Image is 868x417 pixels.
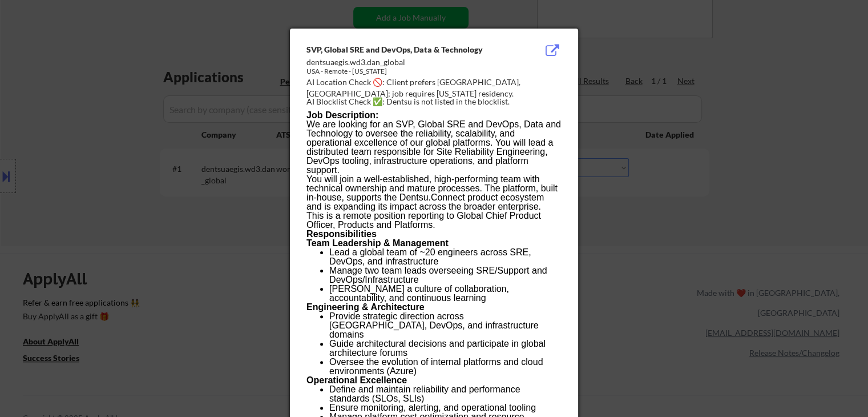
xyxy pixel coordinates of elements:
b: Operational Excellence [306,375,407,385]
b: Team Leadership & Management [306,238,449,248]
div: AI Location Check 🚫: Client prefers [GEOGRAPHIC_DATA], [GEOGRAPHIC_DATA]; job requires [US_STATE]... [306,77,566,99]
b: Job Description: [306,110,378,120]
span: Lead a global team of ~20 engineers across SRE, DevOps, and infrastructure [329,247,531,266]
b: Responsibilities [306,229,377,239]
span: [PERSON_NAME] a culture of collaboration, accountability, and continuous learning [329,284,509,303]
div: USA - Remote - [US_STATE] [306,67,504,77]
div: SVP, Global SRE and DevOps, Data & Technology [306,44,504,55]
b: Engineering & Architecture [306,302,425,312]
span: Manage two team leads overseeing SRE/Support and DevOps/Infrastructure [329,266,547,284]
span: Ensure monitoring, alerting, and operational tooling [329,403,536,412]
span: Provide strategic direction across [GEOGRAPHIC_DATA], DevOps, and infrastructure domains [329,311,539,339]
div: dentsuaegis.wd3.dan_global [306,57,504,68]
span: Oversee the evolution of internal platforms and cloud environments (Azure) [329,357,543,376]
div: AI Blocklist Check ✅: Dentsu is not listed in the blocklist. [306,96,566,107]
span: Guide architectural decisions and participate in global architecture forums [329,339,546,358]
p: You will join a well-established, high-performing team with technical ownership and mature proces... [306,175,561,211]
p: This is a remote position reporting to Global Chief Product Officer, Products and Platforms. [306,211,561,230]
span: Define and maintain reliability and performance standards (SLOs, SLIs) [329,384,520,403]
p: We are looking for an SVP, Global SRE and DevOps, Data and Technology to oversee the reliability,... [306,120,561,175]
